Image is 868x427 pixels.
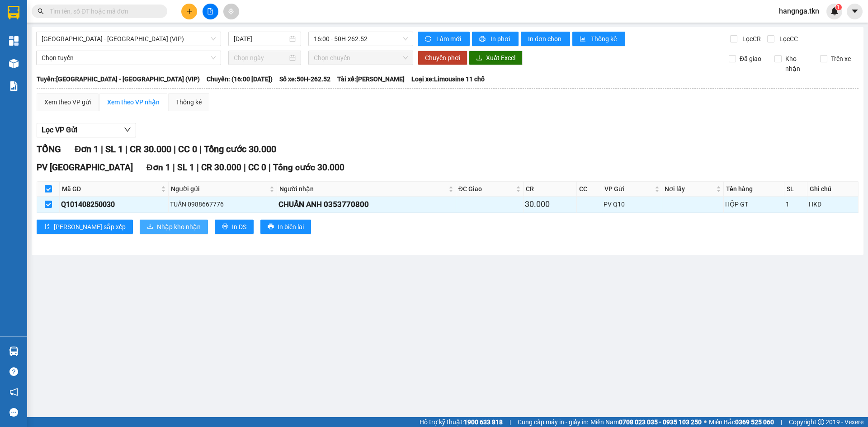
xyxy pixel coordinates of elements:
[170,199,276,209] div: TUẤN 0988667776
[223,4,239,19] button: aim
[469,51,523,65] button: downloadXuất Excel
[62,184,159,194] span: Mã GD
[38,8,44,14] span: search
[604,184,653,194] span: VP Gửi
[101,144,103,155] span: |
[176,97,202,107] div: Thống kê
[248,162,266,173] span: CC 0
[314,32,408,46] span: 16:00 - 50H-262.52
[204,144,276,155] span: Tổng cước 30.000
[44,97,91,107] div: Xem theo VP gửi
[232,222,246,232] span: In DS
[42,51,216,65] span: Chọn tuyến
[709,417,774,427] span: Miền Bắc
[577,182,602,197] th: CC
[203,4,218,19] button: file-add
[207,8,213,14] span: file-add
[314,51,408,65] span: Chọn chuyến
[518,417,588,427] span: Cung cấp máy in - giấy in:
[50,6,156,16] input: Tìm tên, số ĐT hoặc mã đơn
[60,197,169,212] td: Q101408250030
[54,222,126,232] span: [PERSON_NAME] sắp xếp
[234,53,288,63] input: Chọn ngày
[186,8,193,14] span: plus
[197,162,199,173] span: |
[486,53,515,63] span: Xuất Excel
[782,54,813,74] span: Kho nhận
[105,144,123,155] span: SL 1
[830,7,839,15] img: icon-new-feature
[279,184,446,194] span: Người nhận
[847,4,863,19] button: caret-down
[786,199,806,209] div: 1
[521,32,570,46] button: In đơn chọn
[42,32,216,46] span: Sài Gòn - Tây Ninh (VIP)
[244,162,246,173] span: |
[524,182,577,197] th: CR
[61,199,167,210] div: Q101408250030
[125,144,127,155] span: |
[9,347,19,356] img: warehouse-icon
[827,54,854,64] span: Trên xe
[590,417,702,427] span: Miền Nam
[464,418,503,426] strong: 1900 633 818
[619,418,702,426] strong: 0708 023 035 - 0935 103 250
[602,197,663,212] td: PV Q10
[736,54,765,64] span: Đã giao
[37,75,200,83] b: Tuyến: [GEOGRAPHIC_DATA] - [GEOGRAPHIC_DATA] (VIP)
[37,123,136,137] button: Lọc VP Gửi
[146,162,170,173] span: Đơn 1
[725,199,783,209] div: HỘP GT
[199,144,202,155] span: |
[268,223,274,230] span: printer
[772,5,826,17] span: hangnga.tkn
[472,32,519,46] button: printerIn phơi
[269,162,271,173] span: |
[171,184,268,194] span: Người gửi
[572,32,625,46] button: bar-chartThống kê
[809,199,857,209] div: HKD
[124,126,131,133] span: down
[337,74,405,84] span: Tài xế: [PERSON_NAME]
[436,34,462,44] span: Làm mới
[75,144,99,155] span: Đơn 1
[37,144,61,155] span: TỔNG
[278,198,454,211] div: CHUẨN ANH 0353770800
[37,220,133,234] button: sort-ascending[PERSON_NAME] sắp xếp
[9,81,19,91] img: solution-icon
[476,55,482,62] span: download
[580,36,587,43] span: bar-chart
[9,388,18,396] span: notification
[222,223,228,230] span: printer
[140,220,208,234] button: downloadNhập kho nhận
[181,4,197,19] button: plus
[201,162,241,173] span: CR 30.000
[173,162,175,173] span: |
[278,222,304,232] span: In biên lai
[411,74,485,84] span: Loại xe: Limousine 11 chỗ
[418,51,467,65] button: Chuyển phơi
[273,162,344,173] span: Tổng cước 30.000
[591,34,618,44] span: Thống kê
[807,182,859,197] th: Ghi chú
[425,36,433,43] span: sync
[420,417,503,427] span: Hỗ trợ kỹ thuật:
[177,162,194,173] span: SL 1
[279,74,330,84] span: Số xe: 50H-262.52
[178,144,197,155] span: CC 0
[9,59,19,68] img: warehouse-icon
[724,182,784,197] th: Tên hàng
[739,34,762,44] span: Lọc CR
[9,36,19,46] img: dashboard-icon
[9,408,18,417] span: message
[835,4,842,10] sup: 1
[837,4,840,10] span: 1
[784,182,808,197] th: SL
[9,367,18,376] span: question-circle
[665,184,714,194] span: Nơi lấy
[479,36,487,43] span: printer
[234,34,288,44] input: 14/08/2025
[44,223,50,230] span: sort-ascending
[735,418,774,426] strong: 0369 525 060
[157,222,201,232] span: Nhập kho nhận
